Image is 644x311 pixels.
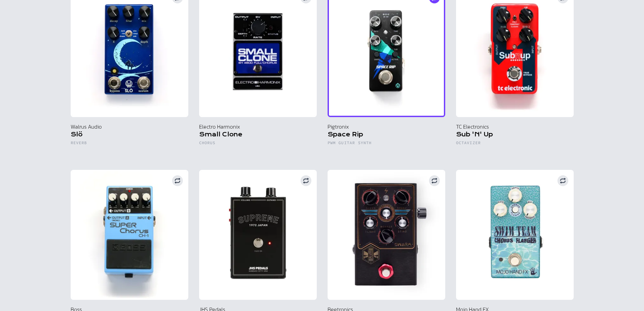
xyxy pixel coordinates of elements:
img: Swarm beetronics top down view [328,170,445,300]
p: Pigtronix [328,123,445,131]
img: Mojohand FX Swim Team [456,170,574,300]
p: Walrus Audio [71,123,188,131]
h6: Chorus [199,140,317,148]
p: TC Electronics [456,123,574,131]
h5: Sub 'N' Up [456,131,574,140]
h5: Space Rip [328,131,445,140]
h5: Small Clone [199,131,317,140]
img: JHS Pedals Supreme [199,170,317,300]
p: Electro Harmonix [199,123,317,131]
img: Boss Super Chorus CH-1 [71,170,188,300]
h5: Slö [71,131,188,140]
h6: Reverb [71,140,188,148]
h6: Octavizer [456,140,574,148]
h6: PWM Guitar Synth [328,140,445,148]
